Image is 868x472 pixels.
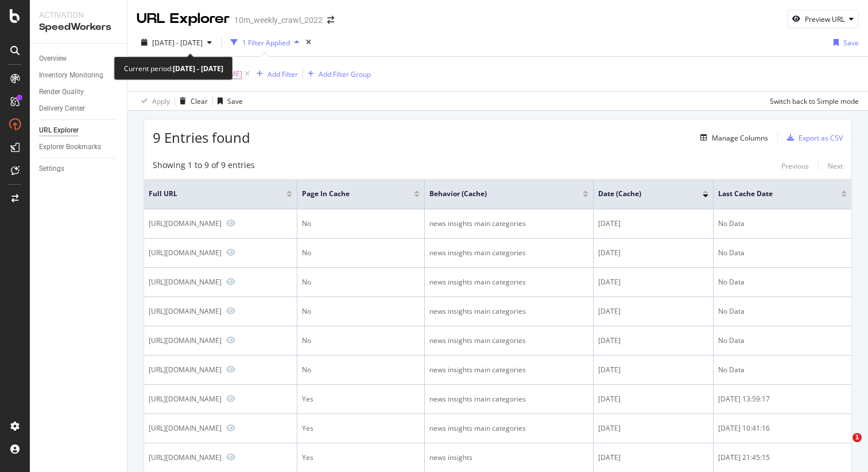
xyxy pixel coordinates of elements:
div: Inventory Monitoring [39,69,103,81]
div: news insights main categories [429,365,588,375]
button: Save [213,92,243,110]
div: Delivery Center [39,103,85,115]
div: [URL][DOMAIN_NAME] [149,453,222,462]
div: [DATE] [598,365,709,375]
div: No [302,248,420,258]
div: Manage Columns [712,133,768,143]
div: arrow-right-arrow-left [327,16,334,24]
div: news insights main categories [429,219,588,229]
button: Apply [137,92,170,110]
div: Add Filter Group [319,69,371,79]
div: No Data [718,306,847,317]
div: Yes [302,423,420,434]
div: No Data [718,365,847,375]
div: Current period: [124,62,223,75]
button: 1 Filter Applied [226,33,304,52]
div: No Data [718,336,847,346]
div: [DATE] [598,219,709,229]
div: [URL][DOMAIN_NAME] [149,423,222,433]
span: Date (Cache) [598,189,686,199]
div: news insights main categories [429,306,588,317]
div: Previous [781,161,809,171]
a: URL Explorer [39,124,119,136]
div: 10m_weekly_crawl_2022 [234,14,323,26]
div: No [302,277,420,287]
button: Switch back to Simple mode [765,92,859,110]
div: Save [227,96,243,106]
div: [DATE] [598,277,709,287]
button: Save [829,33,859,52]
div: Export as CSV [799,133,843,143]
div: Next [828,161,843,171]
div: Apply [152,96,170,106]
button: Previous [781,159,809,173]
span: 9 Entries found [153,128,250,147]
div: Add Filter [268,69,298,79]
a: Delivery Center [39,103,119,115]
span: 1 [852,433,862,442]
div: Preview URL [805,14,844,24]
a: Preview https://www.realtor.com/advice/ [226,453,235,461]
div: No [302,336,420,346]
a: Preview https://www.realtor.com/advice/ [226,307,235,315]
div: [URL][DOMAIN_NAME] [149,248,222,258]
div: No [302,219,420,229]
span: Last Cache Date [718,189,824,199]
div: [DATE] [598,306,709,317]
div: [DATE] 13:59:17 [718,394,847,404]
div: Activation [39,9,118,21]
a: Preview https://www.realtor.com/advice/ [226,365,235,373]
div: [DATE] [598,423,709,434]
div: [DATE] 21:45:15 [718,453,847,463]
a: Overview [39,53,119,65]
button: Manage Columns [696,131,768,145]
button: Add Filter Group [303,67,371,81]
div: [DATE] [598,394,709,404]
div: Save [843,38,859,48]
div: URL Explorer [137,9,230,29]
span: [DATE] - [DATE] [152,38,203,48]
span: Page in Cache [302,189,397,199]
button: Next [828,159,843,173]
div: Overview [39,53,67,65]
div: No Data [718,248,847,258]
div: [DATE] [598,453,709,463]
div: No Data [718,219,847,229]
div: [DATE] [598,248,709,258]
div: Settings [39,163,64,175]
div: No [302,365,420,375]
button: [DATE] - [DATE] [137,33,216,52]
div: [URL][DOMAIN_NAME] [149,336,222,345]
b: [DATE] - [DATE] [173,64,223,73]
div: Showing 1 to 9 of 9 entries [153,159,255,173]
a: Settings [39,163,119,175]
a: Render Quality [39,86,119,98]
div: Yes [302,453,420,463]
div: news insights main categories [429,248,588,258]
button: Preview URL [787,10,859,28]
div: Clear [191,96,208,106]
a: Preview https://www.realtor.com/advice/ [226,395,235,403]
div: times [304,37,313,48]
a: Preview https://www.realtor.com/advice/ [226,219,235,227]
div: news insights main categories [429,394,588,404]
a: Explorer Bookmarks [39,141,119,153]
div: [DATE] [598,336,709,346]
button: Clear [175,92,208,110]
div: [URL][DOMAIN_NAME] [149,219,222,228]
div: news insights main categories [429,277,588,287]
div: [URL][DOMAIN_NAME] [149,365,222,375]
a: Preview https://www.realtor.com/advice/ [226,278,235,286]
div: Render Quality [39,86,84,98]
div: Yes [302,394,420,404]
div: Explorer Bookmarks [39,141,101,153]
div: 1 Filter Applied [242,38,290,48]
a: Inventory Monitoring [39,69,119,81]
iframe: Intercom live chat [829,433,857,461]
div: No [302,306,420,317]
a: Preview https://www.realtor.com/advice/ [226,424,235,432]
div: [DATE] 10:41:16 [718,423,847,434]
div: SpeedWorkers [39,21,118,34]
span: Behavior (Cache) [429,189,565,199]
div: No Data [718,277,847,287]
